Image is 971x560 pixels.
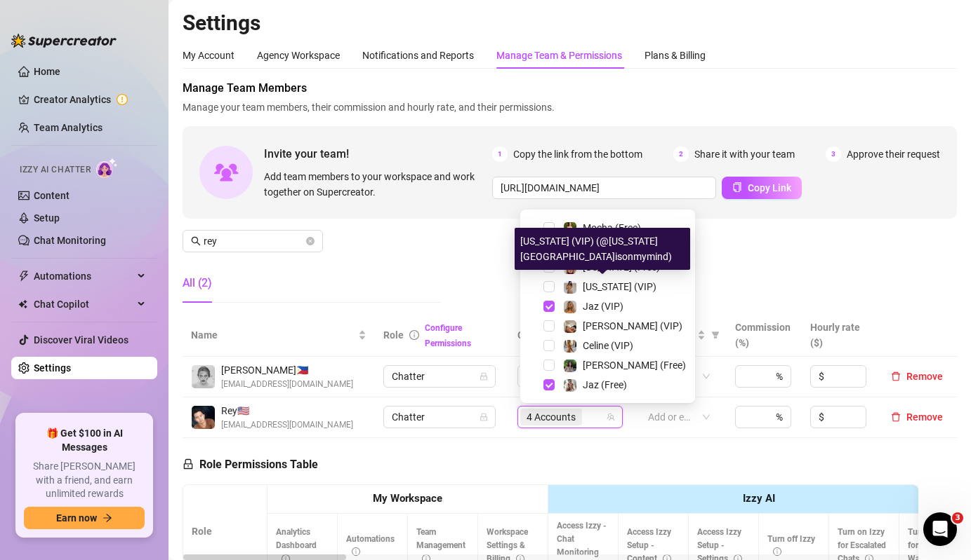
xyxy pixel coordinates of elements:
span: [EMAIL_ADDRESS][DOMAIN_NAME] [221,378,353,391]
th: Hourly rate ($) [802,314,877,357]
span: 4 Accounts [527,409,576,425]
input: Search members [204,233,303,249]
img: Georgia (VIP) [564,281,576,294]
span: Select tree node [543,281,555,292]
span: Share it with your team [694,146,795,162]
span: [US_STATE] (VIP) [583,281,656,292]
span: team [607,413,615,421]
span: Select tree node [543,360,555,371]
span: delete [891,371,901,381]
span: Select tree node [543,320,555,332]
span: [EMAIL_ADDRESS][DOMAIN_NAME] [221,418,353,432]
strong: My Workspace [373,492,442,505]
th: Name [183,314,375,357]
span: Jaz (VIP) [583,301,623,312]
span: Select tree node [543,340,555,351]
span: [PERSON_NAME] (Free) [583,360,686,371]
span: search [191,236,201,246]
span: arrow-right [103,513,112,523]
img: Chloe (VIP) [564,320,576,333]
span: Rey 🇺🇸 [221,403,353,418]
a: Setup [34,212,60,224]
a: Configure Permissions [425,323,471,348]
button: Remove [885,368,949,385]
span: 3 [952,512,963,524]
span: info-circle [409,330,419,340]
span: Chatter [392,366,487,387]
img: Jaz (VIP) [564,301,576,313]
span: Select tree node [543,222,555,233]
a: Team Analytics [34,122,103,133]
div: My Account [183,48,235,63]
a: Chat Monitoring [34,235,106,246]
iframe: Intercom live chat [923,512,957,546]
img: logo-BBDzfeDw.svg [11,34,117,48]
span: filter [711,331,720,339]
span: Chatter [392,407,487,428]
strong: Izzy AI [743,492,775,505]
img: Jaz (Free) [564,379,576,392]
span: Copy Link [748,182,791,193]
span: Manage your team members, their commission and hourly rate, and their permissions. [183,100,957,115]
th: Commission (%) [727,314,802,357]
span: Automations [346,534,395,557]
span: Select tree node [543,379,555,390]
span: [PERSON_NAME] 🇵🇭 [221,362,353,378]
a: Settings [34,362,71,374]
img: Chloe (Free) [564,360,576,372]
span: 4 Accounts [520,409,582,425]
span: Mocha (Free) [583,222,641,233]
span: Creator accounts [517,327,610,343]
span: Chat Copilot [34,293,133,315]
span: 🎁 Get $100 in AI Messages [24,427,145,454]
span: [PERSON_NAME] (VIP) [583,320,682,332]
span: lock [480,413,488,421]
div: All (2) [183,275,212,292]
span: filter [708,325,722,346]
span: Remove [906,371,943,382]
div: Plans & Billing [645,48,706,63]
img: Rey [192,406,215,429]
img: AI Chatter [96,158,118,178]
span: Manage Team Members [183,80,957,97]
span: 3 [826,146,841,162]
span: Earn now [56,512,97,524]
span: Add team members to your workspace and work together on Supercreator. [264,169,487,200]
img: Mocha (Free) [564,222,576,235]
img: Celine (VIP) [564,340,576,353]
a: Home [34,66,60,77]
a: Content [34,190,70,201]
button: Copy Link [722,177,802,199]
div: [US_STATE] (VIP) (@[US_STATE][GEOGRAPHIC_DATA]isonmymind) [515,228,690,270]
span: 1 [492,146,508,162]
div: Agency Workspace [257,48,340,63]
span: copy [732,182,742,192]
span: lock [480,372,488,381]
button: Remove [885,409,949,425]
span: delete [891,412,901,422]
span: thunderbolt [18,271,29,282]
span: info-circle [773,547,781,556]
span: Name [191,327,355,343]
div: Notifications and Reports [362,48,474,63]
h5: Role Permissions Table [183,456,318,473]
span: Celine (VIP) [583,340,633,351]
div: Manage Team & Permissions [496,48,622,63]
span: Approve their request [847,146,940,162]
span: Role [383,329,404,341]
button: Earn nowarrow-right [24,507,145,529]
h2: Settings [183,10,957,36]
span: 2 [673,146,689,162]
span: Copy the link from the bottom [513,146,642,162]
span: Izzy AI Chatter [20,163,91,177]
span: info-circle [352,547,360,556]
span: Select tree node [543,301,555,312]
img: Audrey Elaine [192,365,215,388]
a: Creator Analytics exclamation-circle [34,88,146,111]
span: Remove [906,411,943,423]
button: close-circle [306,237,315,245]
span: Share [PERSON_NAME] with a friend, and earn unlimited rewards [24,460,145,501]
span: Turn off Izzy [767,534,815,557]
span: Jaz (Free) [583,379,627,390]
